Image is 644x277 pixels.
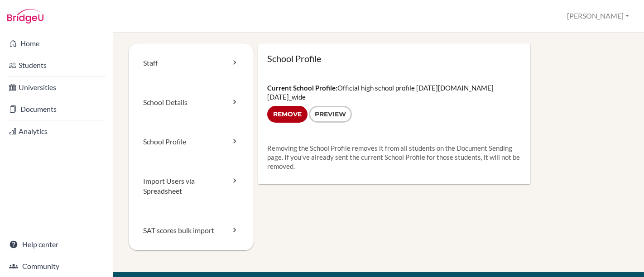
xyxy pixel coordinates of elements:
[563,8,633,24] button: [PERSON_NAME]
[129,211,254,250] a: SAT scores bulk import
[7,9,43,24] img: Bridge-U
[129,122,254,162] a: School Profile
[2,100,111,118] a: Documents
[267,143,521,171] p: Removing the School Profile removes it from all students on the Document Sending page. If you've ...
[129,162,254,211] a: Import Users via Spreadsheet
[129,43,254,83] a: Staff
[2,56,111,74] a: Students
[267,53,521,65] h1: School Profile
[267,106,308,123] input: Remove
[309,106,352,123] a: Preview
[2,78,111,96] a: Universities
[2,257,111,275] a: Community
[129,83,254,122] a: School Details
[258,74,530,132] div: Official high school profile [DATE][DOMAIN_NAME][DATE]_wide
[2,122,111,140] a: Analytics
[2,235,111,253] a: Help center
[2,34,111,53] a: Home
[267,84,337,92] strong: Current School Profile:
